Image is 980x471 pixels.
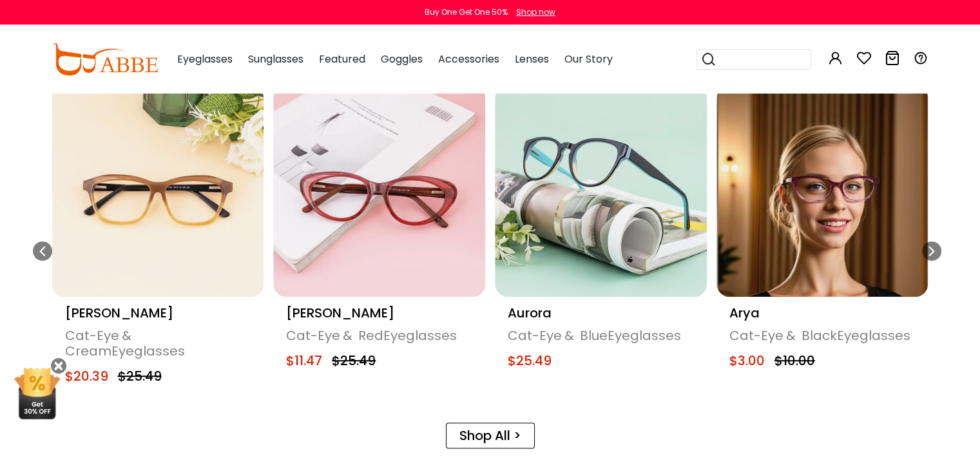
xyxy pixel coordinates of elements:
[729,303,916,323] div: Arya
[111,367,162,385] span: $25.49
[729,352,765,370] span: $3.00
[381,52,423,66] span: Goggles
[52,85,264,297] img: Sonia
[716,85,928,388] a: Arya Arya Cat-Eye& BlackEyeglasses $3.00 $10.00
[922,241,941,261] div: Next slide
[564,52,613,66] span: Our Story
[516,6,555,18] div: Shop now
[425,6,508,18] div: Buy One Get One 50%
[495,85,707,388] a: Aurora Aurora Cat-Eye& BlueEyeglasses $25.49
[495,85,707,388] div: 16 / 20
[319,52,365,66] span: Featured
[286,352,322,370] span: $11.47
[65,303,251,323] div: [PERSON_NAME]
[508,303,694,323] div: Aurora
[325,352,376,370] span: $25.49
[508,352,552,370] span: $25.49
[13,368,61,419] img: mini welcome offer
[340,326,355,345] span: &
[65,328,251,359] div: Cat-Eye Cream Eyeglasses
[508,328,694,343] div: Cat-Eye Blue Eyeglasses
[273,85,485,297] img: Irene
[273,85,485,388] div: 15 / 20
[716,85,928,388] div: 17 / 20
[729,328,916,343] div: Cat-Eye Black Eyeglasses
[65,367,108,385] span: $20.39
[52,85,264,404] a: Sonia [PERSON_NAME] Cat-Eye& CreamEyeglasses $20.39 $25.49
[52,85,264,404] div: 14 / 20
[515,52,549,66] span: Lenses
[783,326,798,345] span: &
[119,326,134,345] span: &
[286,303,472,323] div: [PERSON_NAME]
[446,423,535,448] a: Shop All >
[286,328,472,343] div: Cat-Eye Red Eyeglasses
[177,52,233,66] span: Eyeglasses
[510,6,555,17] a: Shop now
[495,85,707,297] img: Aurora
[248,52,303,66] span: Sunglasses
[273,85,485,388] a: Irene [PERSON_NAME] Cat-Eye& RedEyeglasses $11.47 $25.49
[716,85,928,297] img: Arya
[438,52,499,66] span: Accessories
[52,43,158,75] img: abbeglasses.com
[562,326,577,345] span: &
[768,352,815,370] span: $10.00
